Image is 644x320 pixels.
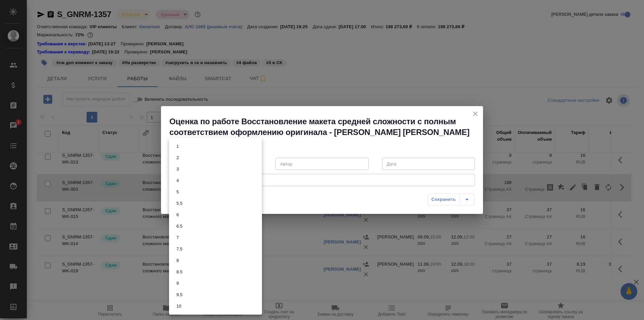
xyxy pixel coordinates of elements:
button: 9 [174,280,181,287]
button: 5.5 [174,200,184,207]
button: 7 [174,234,181,241]
button: 8.5 [174,268,184,276]
button: 10 [174,303,183,310]
button: 6 [174,211,181,219]
button: 8 [174,257,181,264]
button: 7.5 [174,245,184,253]
button: 3 [174,166,181,173]
button: 2 [174,154,181,162]
button: 6.5 [174,223,184,230]
button: 5 [174,188,181,196]
button: 1 [174,143,181,150]
button: 9.5 [174,291,184,299]
button: 4 [174,177,181,184]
